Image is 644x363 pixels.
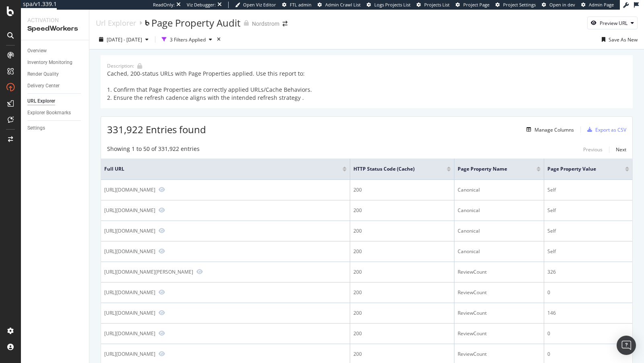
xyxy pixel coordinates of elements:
[27,47,83,55] a: Overview
[458,309,541,317] div: ReviewCount
[353,248,451,255] div: 200
[523,125,574,134] button: Manage Columns
[170,36,206,43] div: 3 Filters Applied
[599,33,638,46] button: Save As New
[458,351,541,358] div: ReviewCount
[187,2,216,8] div: Viz Debugger:
[353,330,451,337] div: 200
[456,2,489,8] a: Project Page
[609,36,638,43] div: Save As New
[27,70,59,78] div: Render Quality
[27,82,83,90] a: Delivery Center
[27,109,83,117] a: Explorer Bookmarks
[458,227,541,235] div: Canonical
[107,36,142,43] span: [DATE] - [DATE]
[367,2,411,8] a: Logs Projects List
[458,268,541,276] div: ReviewCount
[159,248,165,254] a: Preview https://www.nordstrom.com/s/nike-air-max-2013-sneaker-men/7600729
[283,21,287,27] div: arrow-right-arrow-left
[547,248,629,255] div: Self
[27,97,83,105] a: URL Explorer
[290,2,312,8] span: FTL admin
[458,248,541,255] div: Canonical
[27,24,83,33] div: SpeedWorkers
[595,126,626,133] div: Export as CSV
[27,124,83,132] a: Settings
[589,2,614,8] span: Admin Page
[353,268,451,276] div: 200
[374,2,411,8] span: Logs Projects List
[535,126,574,133] div: Manage Columns
[318,2,361,8] a: Admin Crawl List
[583,146,603,153] div: Previous
[96,19,136,27] a: Url Explorer
[353,186,451,194] div: 200
[353,207,451,214] div: 200
[542,2,575,8] a: Open in dev
[159,228,165,233] a: Preview https://www.nordstrom.com/s/smoke-quarter-zip-performance-golf-pullover/8066911
[547,268,629,276] div: 326
[159,33,215,46] button: 3 Filters Applied
[616,146,626,153] div: Next
[587,16,638,29] button: Preview URL
[104,207,155,214] div: [URL][DOMAIN_NAME]
[353,309,451,317] div: 200
[616,145,626,155] button: Next
[458,289,541,296] div: ReviewCount
[547,165,613,173] span: Page Property Value
[458,186,541,194] div: Canonical
[104,227,155,234] div: [URL][DOMAIN_NAME]
[581,2,614,8] a: Admin Page
[104,309,155,316] div: [URL][DOMAIN_NAME]
[104,289,155,296] div: [URL][DOMAIN_NAME]
[107,62,134,69] div: Description:
[458,165,524,173] span: Page Property Name
[27,58,72,67] div: Inventory Monitoring
[196,269,203,274] a: Preview https://www.nordstrom.com/s/bobbi-brown-extra-plump-hydrating-lip-oil-duo-78-value/830652...
[107,70,626,102] div: Cached, 200-status URLs with Page Properties applied. Use this report to: 1. Confirm that Page Pr...
[252,20,279,28] div: Nordstrom
[584,123,626,136] button: Export as CSV
[353,227,451,235] div: 200
[96,33,152,46] button: [DATE] - [DATE]
[458,207,541,214] div: Canonical
[107,123,206,136] span: 331,922 Entries found
[424,2,450,8] span: Projects List
[104,268,193,275] div: [URL][DOMAIN_NAME][PERSON_NAME]
[159,207,165,213] a: Preview https://www.nordstrom.com/brands/aldo--7354?filterByColor=brown
[104,330,155,337] div: [URL][DOMAIN_NAME]
[503,2,536,8] span: Project Settings
[27,109,71,117] div: Explorer Bookmarks
[27,70,83,78] a: Render Quality
[27,124,45,132] div: Settings
[27,82,60,90] div: Delivery Center
[159,330,165,336] a: Preview https://www.nordstrom.com/s/wide-leg-pants/8426676
[151,16,241,30] div: Page Property Audit
[458,330,541,337] div: ReviewCount
[159,289,165,295] a: Preview https://www.nordstrom.com/s/girls-youth-soft-as-a-grape-black-san-francisco-giants-tank-t...
[583,145,603,155] button: Previous
[159,351,165,357] a: Preview https://www.nordstrom.com/s/eve-sweater-dress/8570180
[235,2,276,8] a: Open Viz Editor
[243,2,276,8] span: Open Viz Editor
[215,35,222,43] div: times
[353,289,451,296] div: 200
[282,2,312,8] a: FTL admin
[547,330,629,337] div: 0
[27,47,47,55] div: Overview
[495,2,536,8] a: Project Settings
[463,2,489,8] span: Project Page
[27,97,55,105] div: URL Explorer
[617,336,636,355] div: Open Intercom Messenger
[547,207,629,214] div: Self
[107,145,200,155] div: Showing 1 to 50 of 331,922 entries
[104,186,155,193] div: [URL][DOMAIN_NAME]
[104,165,330,173] span: Full URL
[547,289,629,296] div: 0
[353,165,435,173] span: HTTP Status Code (Cache)
[547,227,629,235] div: Self
[325,2,361,8] span: Admin Crawl List
[547,186,629,194] div: Self
[353,351,451,358] div: 200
